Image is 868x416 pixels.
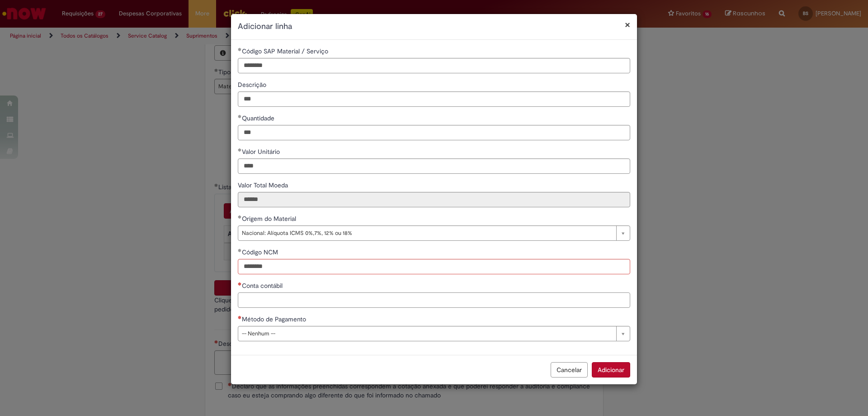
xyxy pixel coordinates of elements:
span: Obrigatório Preenchido [238,148,242,152]
span: Somente leitura - Valor Total Moeda [238,181,290,189]
input: Descrição [238,91,630,107]
span: Origem do Material [242,215,298,223]
span: Descrição [238,81,268,89]
button: Adicionar [592,362,630,378]
input: Quantidade [238,125,630,140]
span: Método de Pagamento [242,315,308,323]
span: Valor Unitário [242,148,282,156]
span: Código NCM [242,248,280,256]
button: Fechar modal [625,20,630,29]
span: Código SAP Material / Serviço [242,47,330,55]
input: Código NCM [238,259,630,274]
span: Nacional: Alíquota ICMS 0%,7%, 12% ou 18% [242,226,612,240]
span: Necessários [238,316,242,319]
span: Obrigatório Preenchido [238,48,242,51]
span: Obrigatório Preenchido [238,249,242,252]
input: Código SAP Material / Serviço [238,58,630,73]
input: Conta contábil [238,292,630,308]
span: -- Nenhum -- [242,326,612,341]
input: Valor Total Moeda [238,192,630,207]
span: Obrigatório Preenchido [238,215,242,219]
span: Conta contábil [242,282,284,290]
span: Necessários [238,282,242,286]
span: Obrigatório Preenchido [238,115,242,118]
h2: Adicionar linha [238,21,630,33]
button: Cancelar [551,362,588,378]
input: Valor Unitário [238,158,630,174]
span: Quantidade [242,114,276,122]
